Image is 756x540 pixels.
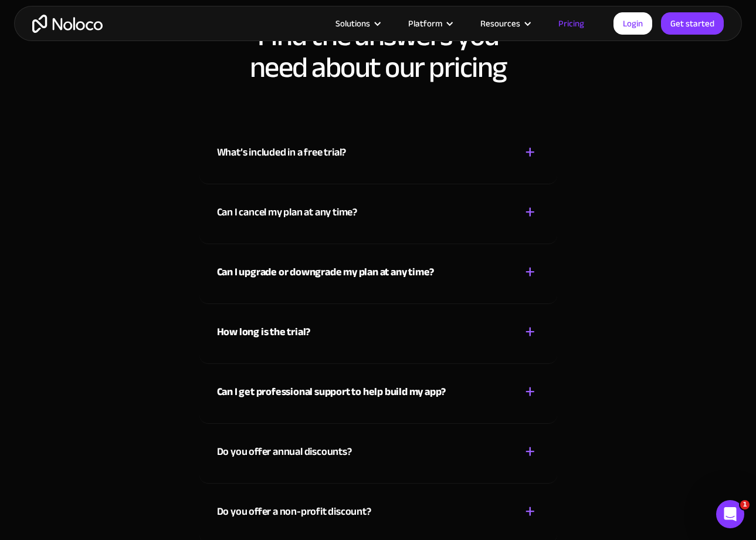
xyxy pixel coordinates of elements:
[525,142,535,163] div: +
[525,322,535,342] div: +
[525,501,535,522] div: +
[525,441,535,462] div: +
[525,202,535,222] div: +
[613,12,652,35] a: Login
[525,262,535,282] div: +
[661,12,724,35] a: Get started
[321,16,394,31] div: Solutions
[544,16,599,31] a: Pricing
[32,15,103,33] a: home
[716,500,744,528] iframe: Intercom live chat
[740,500,750,509] span: 1
[217,262,435,282] strong: Can I upgrade or downgrade my plan at any time?
[335,16,370,31] div: Solutions
[408,16,442,31] div: Platform
[217,204,357,221] div: Can I cancel my plan at any time?
[217,144,347,161] div: What’s included in a free trial?
[480,16,520,31] div: Resources
[217,443,352,461] div: Do you offer annual discounts?
[466,16,544,31] div: Resources
[217,322,311,342] strong: How long is the trial?
[525,382,535,402] div: +
[394,16,466,31] div: Platform
[217,382,446,401] strong: Can I get professional support to help build my app?
[217,503,371,521] div: Do you offer a non-profit discount?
